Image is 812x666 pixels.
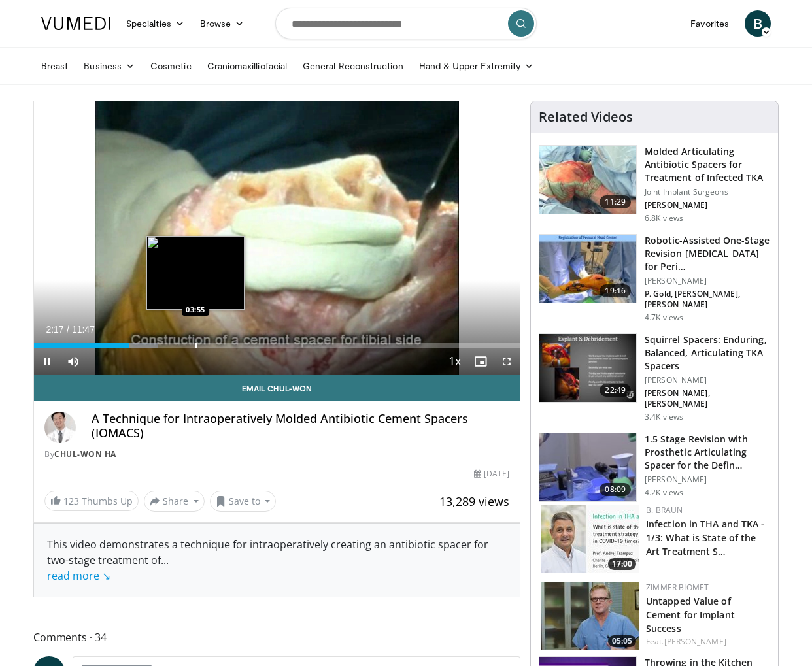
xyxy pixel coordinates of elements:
video-js: Video Player [34,101,520,375]
a: Hand & Upper Extremity [411,53,542,79]
a: [PERSON_NAME] [664,636,726,647]
button: Pause [34,348,60,375]
span: 22:49 [600,384,631,397]
button: Share [144,491,205,512]
div: This video demonstrates a technique for intraoperatively creating an antibiotic spacer for two-st... [47,537,507,584]
button: Save to [210,491,277,512]
a: Untapped Value of Cement for Implant Success [646,595,735,635]
span: 08:09 [600,483,631,496]
a: B [745,10,771,37]
button: Mute [60,348,86,375]
span: 19:16 [600,284,631,297]
h3: Robotic-Assisted One-Stage Revision [MEDICAL_DATA] for Peri… [645,234,770,273]
span: 05:05 [608,635,636,647]
span: 123 [63,495,79,507]
img: ab449ff7-7aff-4fb0-8bd5-71b0feafd1dc.150x105_q85_crop-smart_upscale.jpg [541,582,639,650]
span: 11:29 [600,195,631,208]
span: 13,289 views [439,493,509,509]
a: Infection in THA and TKA - 1/3: What is State of the Art Treatment S… [646,518,765,558]
p: [PERSON_NAME] [645,375,770,386]
h3: Molded Articulating Antibiotic Spacers for Treatment of Infected TKA [645,145,770,184]
a: Specialties [118,10,192,37]
span: ... [47,553,169,583]
img: ed42e859-f3d8-4027-b228-6ec84fff8464.150x105_q85_crop-smart_upscale.jpg [541,505,639,573]
img: Avatar [44,412,76,443]
a: Zimmer Biomet [646,582,709,593]
a: General Reconstruction [295,53,411,79]
a: B. Braun [646,505,683,516]
img: image.jpeg [146,236,245,310]
a: Craniomaxilliofacial [199,53,295,79]
div: Feat. [646,636,768,648]
img: lom5_3.png.150x105_q85_crop-smart_upscale.jpg [539,146,636,214]
div: By [44,448,509,460]
a: Breast [33,53,76,79]
p: 3.4K views [645,412,683,422]
a: 11:29 Molded Articulating Antibiotic Spacers for Treatment of Infected TKA Joint Implant Surgeons... [539,145,770,224]
p: [PERSON_NAME] [645,200,770,210]
a: Favorites [683,10,737,37]
a: 19:16 Robotic-Assisted One-Stage Revision [MEDICAL_DATA] for Peri… [PERSON_NAME] P. Gold, [PERSON... [539,234,770,323]
p: [PERSON_NAME] [645,475,770,485]
img: VuMedi Logo [41,17,110,30]
input: Search topics, interventions [275,8,537,39]
img: 9a438204-66ba-43f0-86a5-871c573143bf.150x105_q85_crop-smart_upscale.jpg [539,433,636,501]
a: 123 Thumbs Up [44,491,139,511]
div: Progress Bar [34,343,520,348]
p: Joint Implant Surgeons [645,187,770,197]
a: Email Chul-Won [34,375,520,401]
span: / [67,324,69,335]
h4: Related Videos [539,109,633,125]
span: 2:17 [46,324,63,335]
a: Business [76,53,143,79]
img: 42a07a08-9996-4bcc-a6d0-8f805b00a672.150x105_q85_crop-smart_upscale.jpg [539,334,636,402]
button: Enable picture-in-picture mode [467,348,494,375]
a: 05:05 [541,582,639,650]
img: 7690c41b-e8f2-40ca-8292-ee3b379d6f2f.150x105_q85_crop-smart_upscale.jpg [539,235,636,303]
p: P. Gold, [PERSON_NAME], [PERSON_NAME] [645,289,770,310]
span: 11:47 [72,324,95,335]
h3: Squirrel Spacers: Enduring, Balanced, Articulating TKA Spacers [645,333,770,373]
button: Fullscreen [494,348,520,375]
span: Comments 34 [33,629,520,646]
p: [PERSON_NAME], [PERSON_NAME] [645,388,770,409]
div: [DATE] [474,468,509,480]
h3: 1.5 Stage Revision with Prosthetic Articulating Spacer for the Defin… [645,433,770,472]
h4: A Technique for Intraoperatively Molded Antibiotic Cement Spacers (IOMACS) [92,412,509,440]
p: 4.2K views [645,488,683,498]
button: Playback Rate [441,348,467,375]
a: 17:00 [541,505,639,573]
a: Chul-Won Ha [54,448,116,459]
p: [PERSON_NAME] [645,276,770,286]
span: 17:00 [608,558,636,570]
a: Cosmetic [143,53,199,79]
a: 22:49 Squirrel Spacers: Enduring, Balanced, Articulating TKA Spacers [PERSON_NAME] [PERSON_NAME],... [539,333,770,422]
a: 08:09 1.5 Stage Revision with Prosthetic Articulating Spacer for the Defin… [PERSON_NAME] 4.2K views [539,433,770,502]
p: 6.8K views [645,213,683,224]
a: read more ↘ [47,569,110,583]
a: Browse [192,10,252,37]
p: 4.7K views [645,312,683,323]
